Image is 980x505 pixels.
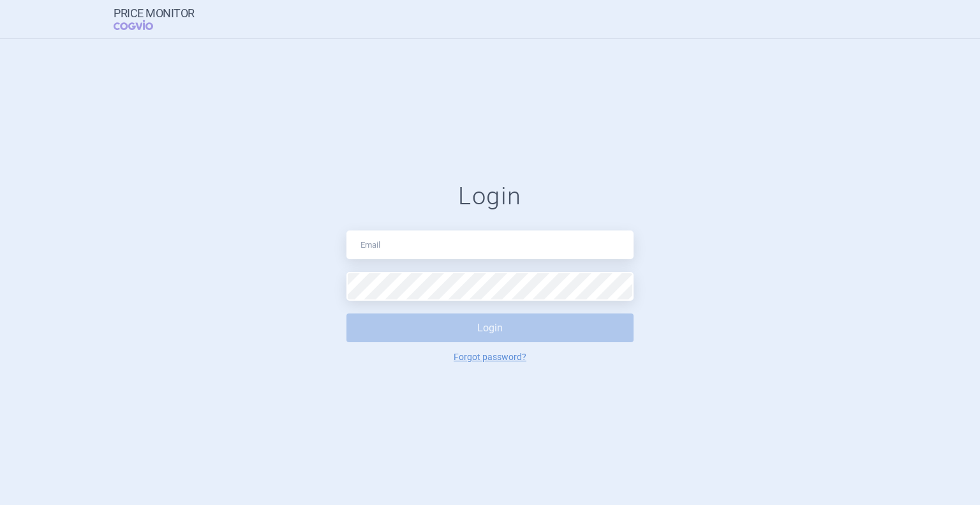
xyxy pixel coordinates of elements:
input: Email [346,230,634,259]
strong: Price Monitor [114,7,195,20]
button: Login [346,313,634,342]
h1: Login [346,182,634,211]
a: Price MonitorCOGVIO [114,7,195,31]
a: Forgot password? [454,352,526,361]
span: COGVIO [114,20,171,30]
